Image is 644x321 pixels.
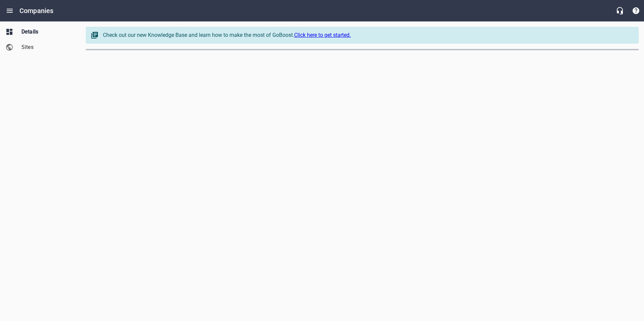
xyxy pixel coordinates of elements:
span: Details [21,28,72,36]
button: Support Portal [628,3,644,19]
div: Check out our new Knowledge Base and learn how to make the most of GoBoost. [103,31,632,39]
a: Click here to get started. [294,32,351,38]
button: Live Chat [612,3,628,19]
h6: Companies [19,5,53,16]
span: Sites [21,43,72,51]
button: Open drawer [2,3,18,19]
